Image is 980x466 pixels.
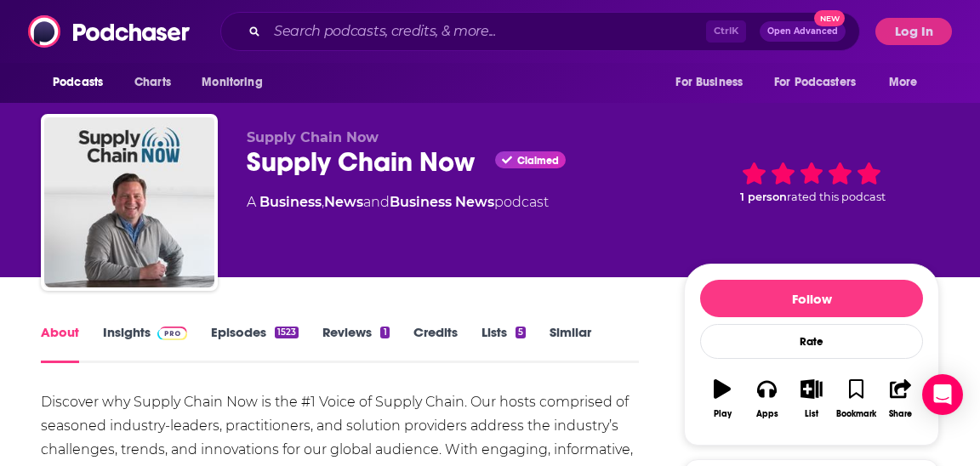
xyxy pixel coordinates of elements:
button: open menu [664,66,764,99]
span: For Business [675,71,743,94]
a: Episodes1523 [211,324,299,363]
div: Bookmark [836,409,876,419]
button: open menu [763,66,880,99]
img: Supply Chain Now [44,117,214,287]
div: Open Intercom Messenger [922,374,963,415]
button: open menu [190,66,284,99]
button: Log In [875,18,952,45]
button: Open AdvancedNew [760,21,846,42]
div: List [805,409,818,419]
span: Monitoring [202,71,262,94]
a: InsightsPodchaser Pro [103,324,187,363]
div: A podcast [247,192,549,213]
button: open menu [877,66,939,99]
span: New [814,10,845,26]
span: and [363,194,390,210]
a: News [324,194,363,210]
span: More [889,71,918,94]
button: Bookmark [834,368,878,429]
span: Charts [134,71,171,94]
button: Apps [744,368,789,429]
button: Share [879,368,923,429]
span: For Podcasters [774,71,856,94]
span: 1 person [740,190,787,203]
div: 1523 [275,327,299,338]
div: Apps [756,409,778,419]
img: Podchaser Pro [157,327,187,340]
a: Charts [123,66,181,99]
button: List [789,368,834,429]
div: 5 [516,327,526,338]
a: Business News [390,194,494,210]
a: Lists5 [481,324,526,363]
a: Similar [550,324,591,363]
span: Podcasts [53,71,103,94]
button: Play [700,368,744,429]
a: Business [259,194,322,210]
span: Open Advanced [767,27,838,36]
div: Share [889,409,912,419]
button: open menu [41,66,125,99]
span: Supply Chain Now [247,129,379,145]
div: 1 [380,327,389,338]
span: Ctrl K [706,20,746,43]
a: Credits [413,324,458,363]
button: Follow [700,280,923,317]
div: Play [714,409,732,419]
div: Search podcasts, credits, & more... [220,12,860,51]
a: About [41,324,79,363]
div: Rate [700,324,923,359]
img: Podchaser - Follow, Share and Rate Podcasts [28,15,191,48]
a: Reviews1 [322,324,389,363]
span: Claimed [517,156,559,165]
input: Search podcasts, credits, & more... [267,18,706,45]
span: , [322,194,324,210]
span: rated this podcast [787,190,886,203]
div: 1 personrated this podcast [684,129,939,235]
